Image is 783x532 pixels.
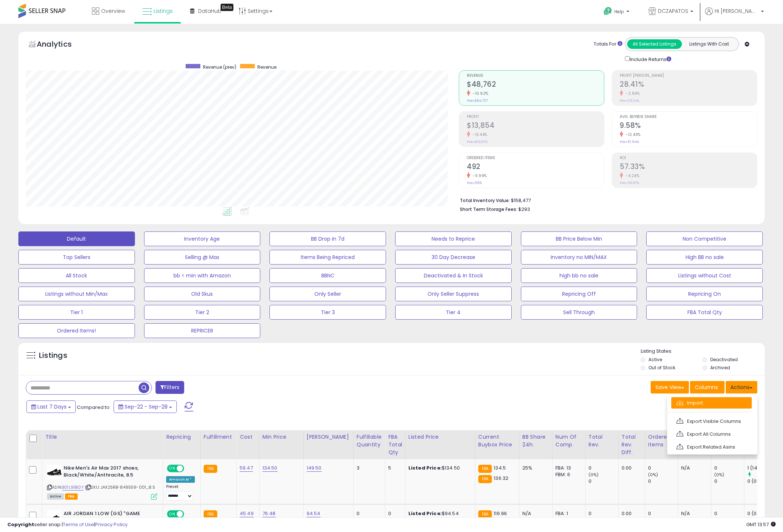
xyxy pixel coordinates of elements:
button: Items Being Repriced [269,250,386,265]
a: Export Visible Columns [671,416,752,427]
button: Repricing On [646,287,763,301]
div: 0 [589,465,618,471]
b: Listed Price: [408,464,442,471]
div: Amazon AI * [166,476,195,483]
small: Prev: 29.24% [620,98,639,103]
span: ROI [620,156,757,160]
div: FBA: 13 [555,465,580,471]
div: 0 (0%) [747,478,777,485]
div: 0 [648,465,678,471]
a: 59.47 [240,464,253,472]
button: bb < min with Amazon [144,268,261,283]
div: FBA Total Qty [388,433,402,456]
a: 149.50 [307,464,322,472]
button: Inventory no MIN/MAX [521,250,637,265]
span: Profit [PERSON_NAME] [620,74,757,78]
button: Save View [651,381,689,393]
div: 0 [589,478,618,485]
b: Total Inventory Value: [460,197,510,204]
h2: 28.41% [620,80,757,90]
a: Terms of Use [63,521,94,528]
button: Selling @ Max [144,250,261,265]
div: Repricing [166,433,197,441]
a: Hi [PERSON_NAME] [705,7,764,24]
strong: Copyright [7,521,34,528]
button: Actions [726,381,757,393]
div: Avg Selling Price [681,433,708,456]
small: (0%) [714,472,725,478]
div: FBM: 4 [555,517,580,524]
small: Prev: $16,006 [467,140,487,144]
span: Compared to: [77,404,111,411]
div: 0 [589,510,618,517]
button: BB Price Below Min [521,231,637,246]
span: 136.32 [494,475,508,482]
img: 31NJAdy69CL._SL40_.jpg [47,510,62,525]
button: Tier 2 [144,305,261,320]
span: Last 7 Days [37,403,67,410]
div: 1 (14.29%) [747,465,777,471]
button: Non Competitive [646,231,763,246]
small: -10.92% [470,91,489,96]
button: Only Seller [269,287,386,301]
small: FBA [204,510,217,518]
button: Inventory Age [144,231,261,246]
small: -13.44% [470,132,487,137]
button: Top Sellers [18,250,135,265]
div: Tooltip anchor [221,4,233,11]
button: Columns [690,381,725,393]
button: high bb no sale [521,268,637,283]
a: 76.48 [262,510,276,517]
button: Listings With Cost [682,39,736,49]
button: Listings without Cost [646,268,763,283]
a: Import [671,397,752,409]
a: Export All Columns [671,428,752,440]
div: Fulfillment [204,433,233,441]
b: Short Term Storage Fees: [460,206,517,212]
span: Revenue (prev) [203,64,236,70]
h5: Analytics [37,39,86,51]
label: Active [648,356,662,363]
div: Current Buybox Price [478,433,516,449]
button: 30 Day Decrease [395,250,512,265]
h2: 57.33% [620,162,757,172]
span: 116.96 [494,510,507,517]
div: FBA: 1 [555,510,580,517]
div: 0 [648,478,678,485]
span: Hi [PERSON_NAME] [715,7,759,15]
span: OFF [183,511,195,517]
div: 0 [388,510,400,517]
button: FBA Total Qty [646,305,763,320]
div: Fulfillable Quantity [357,433,382,449]
button: Default [18,231,135,246]
small: -2.84% [623,91,640,96]
button: Only Seller Suppress [395,287,512,301]
h2: 492 [467,162,604,172]
div: $94.54 [408,510,469,517]
b: AIR JORDAN 1 LOW (GS) "GAME ROYAL" [64,510,153,526]
div: seller snap | | [7,521,128,528]
span: Avg. Buybox Share [620,115,757,119]
button: REPRICER [144,323,261,338]
div: Totals For [594,41,622,48]
div: 25% [522,465,547,471]
div: Include Returns [619,55,680,63]
a: 94.54 [307,510,321,517]
h2: $48,762 [467,80,604,90]
span: Columns [695,384,718,391]
span: OFF [183,465,195,472]
h2: $13,854 [467,121,604,131]
small: Prev: 10.94% [620,140,639,144]
button: Last 7 Days [26,400,76,413]
span: DataHub [198,7,221,15]
div: N/A [681,510,705,517]
span: 2025-10-6 13:57 GMT [746,521,776,528]
a: 45.49 [240,510,254,517]
span: DCZAPATOS [658,7,688,15]
button: Needs to Reprice [395,231,512,246]
li: $158,477 [460,195,752,204]
div: 0 [714,510,744,517]
a: Help [598,1,637,24]
div: 0.00 [622,465,639,471]
h5: Listings [39,351,67,361]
